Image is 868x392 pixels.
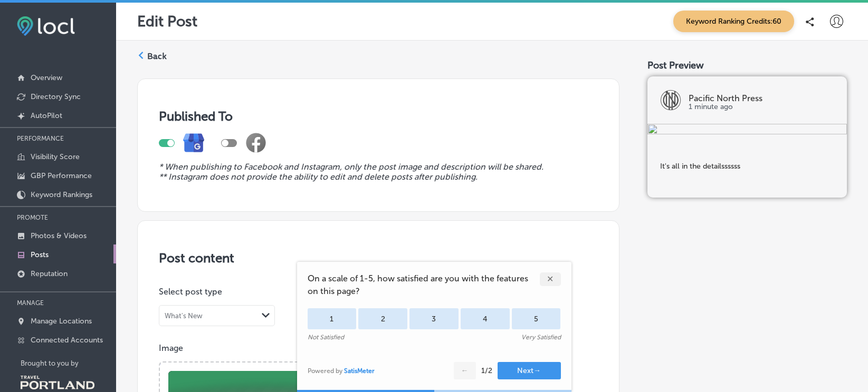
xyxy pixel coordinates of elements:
[31,250,49,259] p: Posts
[21,376,94,389] img: Travel Portland
[159,250,598,266] h3: Post content
[308,308,357,329] div: 1
[409,308,459,329] div: 3
[147,51,167,62] label: Back
[159,109,598,124] h3: Published To
[31,317,92,326] p: Manage Locations
[31,171,92,180] p: GBP Performance
[481,366,492,375] div: 1 / 2
[540,272,561,286] div: ✕
[454,362,476,379] button: ←
[689,103,834,111] p: 1 minute ago
[673,11,794,32] span: Keyword Ranking Credits: 60
[344,367,375,375] a: SatisMeter
[358,308,407,329] div: 2
[31,111,62,120] p: AutoPilot
[461,308,510,329] div: 4
[31,190,92,199] p: Keyword Rankings
[17,16,75,36] img: fda3e92497d09a02dc62c9cd864e3231.png
[308,334,344,341] div: Not Satisfied
[521,334,561,341] div: Very Satisfied
[31,73,62,82] p: Overview
[21,359,116,367] p: Brought to you by
[159,343,598,353] p: Image
[647,124,847,136] img: 927cac2f-5c1e-4d09-897e-ddbf06ec7d98
[308,272,540,298] span: On a scale of 1-5, how satisfied are you with the features on this page?
[512,308,561,329] div: 5
[308,367,375,375] div: Powered by
[160,362,235,373] a: Powered by PQINA
[165,312,203,320] div: What's New
[689,94,834,103] p: Pacific North Press
[498,362,561,379] button: Next→
[31,231,87,240] p: Photos & Videos
[647,60,847,71] div: Post Preview
[31,92,81,101] p: Directory Sync
[159,162,543,172] i: * When publishing to Facebook and Instagram, only the post image and description will be shared.
[31,269,68,278] p: Reputation
[159,287,598,297] p: Select post type
[31,152,80,161] p: Visibility Score
[660,162,834,171] h5: It's all in the detailssssss
[159,172,478,182] i: ** Instagram does not provide the ability to edit and delete posts after publishing.
[31,336,103,345] p: Connected Accounts
[137,13,197,30] p: Edit Post
[660,90,681,111] img: logo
